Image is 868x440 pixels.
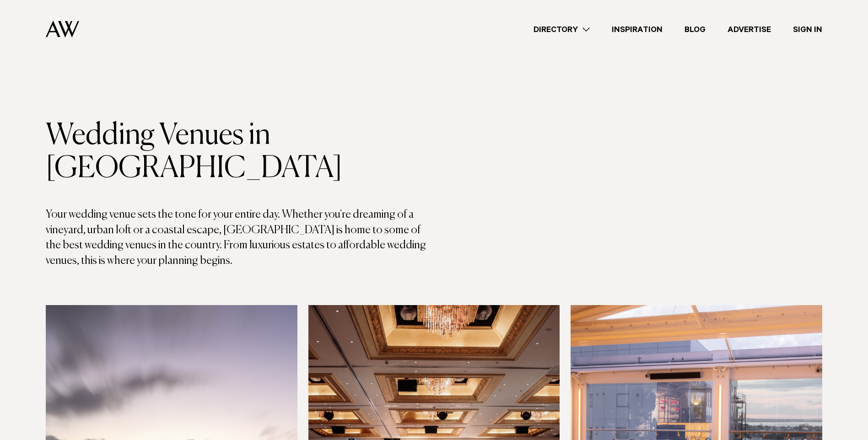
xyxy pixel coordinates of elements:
h1: Wedding Venues in [GEOGRAPHIC_DATA] [46,119,434,185]
img: Auckland Weddings Logo [46,21,79,38]
a: Blog [674,23,717,36]
a: Directory [523,23,601,36]
a: Inspiration [601,23,674,36]
a: Sign In [782,23,833,36]
a: Advertise [717,23,782,36]
p: Your wedding venue sets the tone for your entire day. Whether you're dreaming of a vineyard, urba... [46,207,434,268]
